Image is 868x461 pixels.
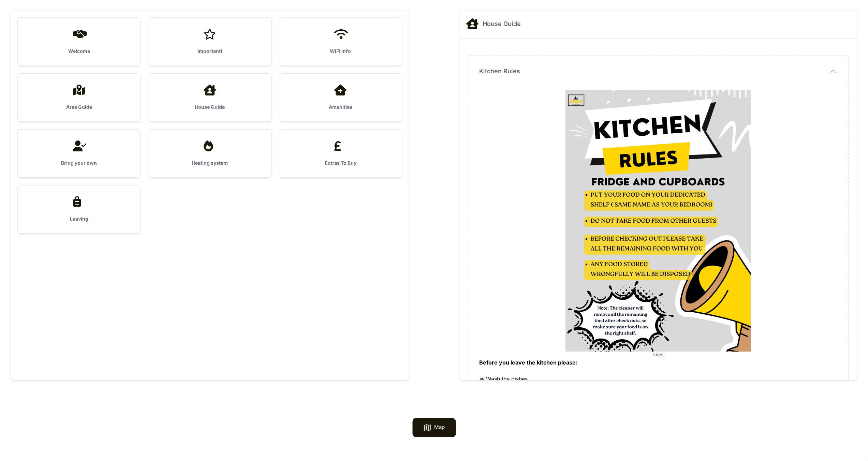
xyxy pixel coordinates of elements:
a: Important! [148,18,271,65]
img: xylkcfcxulghm3zpves1i8dct8yx [565,90,751,352]
a: Amenities [279,74,402,121]
h3: Heating system [159,160,260,166]
a: Leaving [18,185,140,233]
h3: Leaving [29,215,129,222]
button: Kitchen Rules [479,66,837,76]
a: Bring your own [18,130,140,177]
h3: Amenities [290,104,391,110]
h3: Bring your own [29,160,129,166]
a: House Guide [148,74,271,121]
a: Welcome [18,18,140,65]
a: Extras To Buy [279,130,402,177]
p: Map [434,423,445,432]
h3: WIFI info [290,48,391,55]
figcaption: rules [479,352,837,357]
a: Area Guide [18,74,140,121]
h3: Important! [159,48,260,55]
strong: Before you leave the kitchen please: [479,359,577,366]
h3: Welcome [29,48,129,55]
div: => Wash the dishes. => Put them away. =>Turn the lights off. [479,90,837,416]
h3: Extras To Buy [290,160,391,166]
h2: House Guide [483,19,521,29]
a: WIFI info [279,18,402,65]
span: Kitchen Rules [479,66,520,76]
h3: House Guide [159,104,260,110]
a: Heating system [148,130,271,177]
h3: Area Guide [29,104,129,110]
